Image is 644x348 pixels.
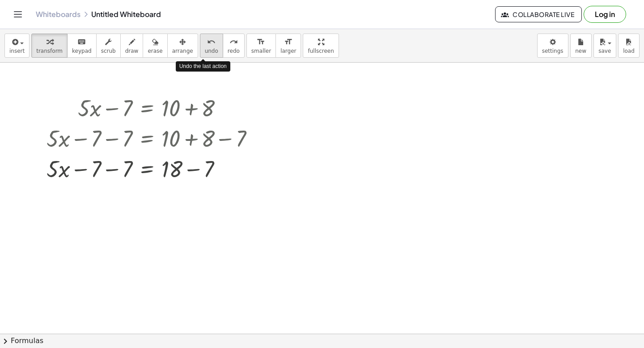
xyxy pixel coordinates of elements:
[101,48,116,54] span: scrub
[36,10,80,19] a: Whiteboards
[537,34,568,58] button: settings
[143,34,167,58] button: erase
[246,34,276,58] button: format_sizesmaller
[172,48,193,54] span: arrange
[72,48,92,54] span: keypad
[223,34,245,58] button: redoredo
[228,48,240,54] span: redo
[67,34,97,58] button: keyboardkeypad
[77,37,86,47] i: keyboard
[542,48,563,54] span: settings
[593,34,616,58] button: save
[167,34,198,58] button: arrange
[503,10,574,18] span: Collaborate Live
[303,34,339,58] button: fullscreen
[207,37,216,47] i: undo
[176,61,230,72] div: Undo the last action
[495,6,582,22] button: Collaborate Live
[31,34,68,58] button: transform
[96,34,121,58] button: scrub
[598,48,611,54] span: save
[229,37,238,47] i: redo
[205,48,218,54] span: undo
[280,48,296,54] span: larger
[11,7,25,21] button: Toggle navigation
[275,34,301,58] button: format_sizelarger
[284,37,292,47] i: format_size
[148,48,162,54] span: erase
[251,48,271,54] span: smaller
[575,48,586,54] span: new
[257,37,265,47] i: format_size
[125,48,139,54] span: draw
[4,34,30,58] button: insert
[120,34,144,58] button: draw
[36,48,63,54] span: transform
[200,34,223,58] button: undoundo
[623,48,635,54] span: load
[618,34,640,58] button: load
[570,34,592,58] button: new
[9,48,25,54] span: insert
[308,48,334,54] span: fullscreen
[584,6,626,23] button: Log in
